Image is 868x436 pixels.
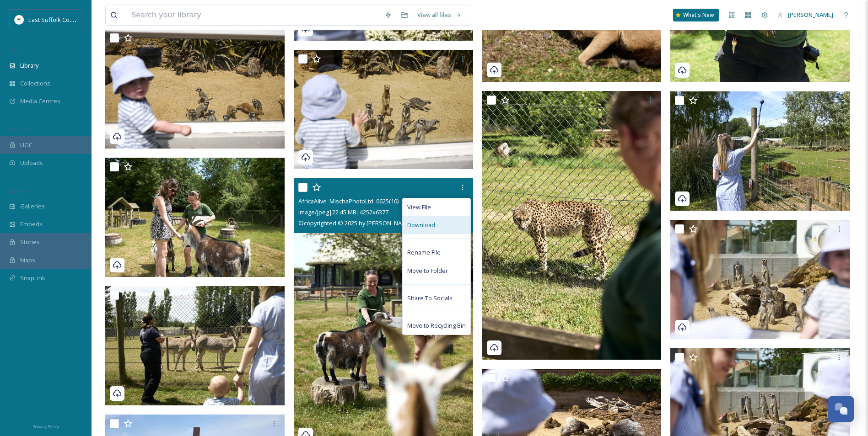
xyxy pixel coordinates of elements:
span: East Suffolk Council [28,15,82,24]
span: Download [407,221,435,229]
span: Collections [20,79,50,88]
span: AfricaAlive_MischaPhotoLtd_0625(10) [298,197,399,205]
a: What's New [673,9,719,21]
span: MEDIA [9,47,25,54]
span: © copyrighted © 2025 by [PERSON_NAME] [298,219,412,227]
input: Search your library [127,5,380,25]
img: AfricaAlive_MischaPhotoLtd_0625(17) [482,91,662,360]
img: AfricaAlive_MischaPhotoLtd_0625(7) [105,158,285,277]
img: AfricaAlive_MischaPhotoLtd_0625(12) [105,29,285,149]
button: Open Chat [828,396,854,422]
span: Uploads [20,159,43,167]
span: Move to Recycling Bin [407,321,466,330]
img: AfricaAlive_MischaPhotoLtd_0625(16) [670,220,850,340]
img: AfricaAlive_MischaPhotoLtd_0625(1) [105,286,285,406]
span: View File [407,203,431,212]
span: Share To Socials [407,294,453,303]
span: Move to Folder [407,266,448,275]
span: COLLECT [9,127,29,133]
span: Galleries [20,202,45,211]
span: Maps [20,256,35,265]
span: WIDGETS [9,188,30,195]
span: Media Centres [20,97,60,106]
a: View all files [413,6,466,24]
img: ESC%20Logo.png [15,15,24,24]
span: Privacy Policy [32,424,59,430]
span: [PERSON_NAME] [788,11,833,19]
img: AfricaAlive_MischaPhotoLtd_0625(19) [670,91,850,211]
span: Library [20,61,38,70]
span: Stories [20,238,40,246]
img: AfricaAlive_MischaPhotoLtd_0625(13) [294,50,473,170]
span: image/jpeg | 22.45 MB | 4252 x 6377 [298,208,388,216]
span: Rename File [407,248,441,257]
span: UGC [20,141,32,149]
span: SnapLink [20,274,45,282]
a: Privacy Policy [32,420,59,431]
a: [PERSON_NAME] [773,6,838,24]
span: Embeds [20,220,43,229]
